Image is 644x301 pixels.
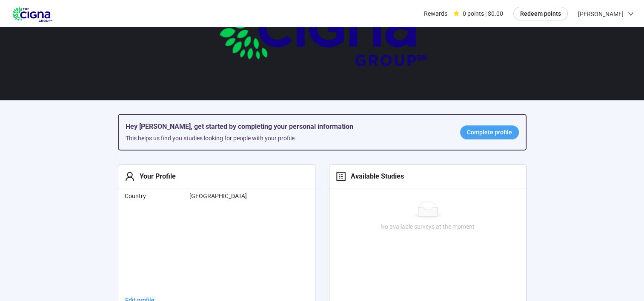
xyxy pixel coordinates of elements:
[125,191,183,201] span: Country
[346,171,404,182] div: Available Studies
[126,122,447,132] h5: Hey [PERSON_NAME], get started by completing your personal information
[126,133,447,143] div: This helps us find you studies looking for people with your profile
[453,11,459,17] span: star
[520,9,561,18] span: Redeem points
[467,128,512,137] span: Complete profile
[628,11,634,17] span: down
[333,222,523,231] div: No available surveys at the moment
[135,171,176,182] div: Your Profile
[513,7,568,20] button: Redeem points
[578,0,624,28] span: [PERSON_NAME]
[336,171,346,182] span: profile
[125,171,135,182] span: user
[460,125,519,139] a: Complete profile
[189,191,275,201] span: [GEOGRAPHIC_DATA]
